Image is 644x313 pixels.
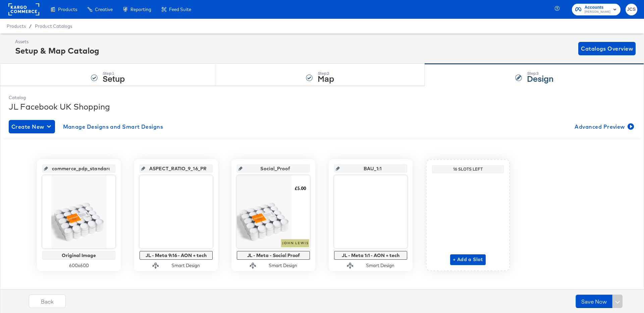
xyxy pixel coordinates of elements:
[141,253,211,258] div: JL - Meta 9:16 - AON + tech
[15,45,99,56] div: Setup & Map Catalog
[238,253,308,258] div: JL - Meta - Social Proof
[9,120,55,133] button: Create New
[575,122,633,131] span: Advanced Preview
[60,120,166,133] button: Manage Designs and Smart Designs
[103,73,125,84] strong: Setup
[572,4,621,15] button: Accounts[PERSON_NAME]
[9,101,635,112] div: JL Facebook UK Shopping
[572,120,635,133] button: Advanced Preview
[130,7,151,12] span: Reporting
[578,42,636,55] button: Catalogs Overview
[366,262,394,269] div: Smart Design
[169,7,191,12] span: Feed Suite
[527,73,553,84] strong: Design
[628,6,635,13] span: JCS
[336,253,406,258] div: JL - Meta 1:1 - AON + tech
[576,295,612,308] button: Save Now
[527,71,553,76] div: Step: 3
[35,23,72,29] a: Product Catalogs
[585,9,610,15] span: [PERSON_NAME]
[434,167,502,172] div: 16 Slots Left
[58,7,77,12] span: Products
[26,23,35,29] span: /
[11,122,52,131] span: Create New
[44,253,114,258] div: Original Image
[95,7,113,12] span: Creative
[318,71,334,76] div: Step: 2
[269,262,297,269] div: Smart Design
[171,262,200,269] div: Smart Design
[42,262,115,269] div: 600 x 600
[103,71,125,76] div: Step: 1
[63,122,163,131] span: Manage Designs and Smart Designs
[581,44,633,53] span: Catalogs Overview
[453,255,483,264] span: + Add a Slot
[318,73,334,84] strong: Map
[15,39,99,45] div: Assets
[626,4,637,15] button: JCS
[450,254,486,265] button: + Add a Slot
[9,95,635,101] div: Catalog
[7,23,26,29] span: Products
[585,4,610,11] span: Accounts
[29,295,66,308] button: Back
